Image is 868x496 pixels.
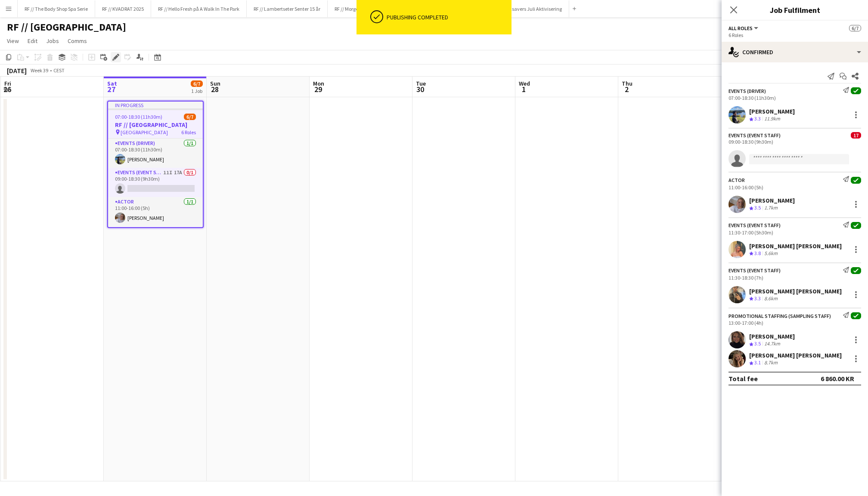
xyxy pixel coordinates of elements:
[728,274,861,281] div: 11:30-18:30 (7h)
[210,80,220,87] span: Sun
[728,184,861,191] div: 11:00-16:00 (5h)
[7,21,126,34] h1: RF // [GEOGRAPHIC_DATA]
[749,351,842,359] div: [PERSON_NAME] [PERSON_NAME]
[416,80,426,87] span: Tue
[328,0,411,17] button: RF // Morgenbladet Morgenkaffe
[3,35,22,46] a: View
[749,197,795,204] div: [PERSON_NAME]
[191,88,202,94] div: 1 Job
[415,84,426,94] span: 30
[749,287,842,295] div: [PERSON_NAME] [PERSON_NAME]
[849,25,861,31] span: 6/7
[3,84,11,94] span: 26
[247,0,328,17] button: RF // Lambertseter Senter 15 år
[107,80,117,87] span: Sat
[95,0,151,17] button: RF // KVADRAT 2025
[722,42,868,62] div: Confirmed
[728,32,861,38] div: 6 Roles
[7,66,27,75] div: [DATE]
[115,114,162,120] span: 07:00-18:30 (11h30m)
[43,35,62,46] a: Jobs
[107,101,204,228] app-job-card: In progress07:00-18:30 (11h30m)6/7RF // [GEOGRAPHIC_DATA] [GEOGRAPHIC_DATA]6 RolesEvents (Driver)...
[851,132,861,139] span: 17
[108,139,203,168] app-card-role: Events (Driver)1/107:00-18:30 (11h30m)[PERSON_NAME]
[181,129,196,136] span: 6 Roles
[620,84,632,94] span: 2
[728,229,861,236] div: 11:30-17:00 (5h30m)
[64,35,90,46] a: Comms
[754,204,761,211] span: 3.5
[728,25,753,31] span: All roles
[728,267,781,274] div: Events (Event Staff)
[728,313,831,319] div: Promotional Staffing (Sampling Staff)
[763,204,779,212] div: 1.7km
[46,37,59,45] span: Jobs
[68,37,87,45] span: Comms
[722,4,868,15] h3: Job Fulfilment
[728,132,781,139] div: Events (Event Staff)
[108,121,203,129] h3: RF // [GEOGRAPHIC_DATA]
[108,168,203,197] app-card-role: Events (Event Staff)11I17A0/109:00-18:30 (9h30m)
[821,374,854,383] div: 6 860.00 KR
[106,84,117,94] span: 27
[728,139,861,145] div: 09:00-18:30 (9h30m)
[108,226,203,258] app-card-role: Events (Event Staff)1/1
[728,222,781,228] div: Events (Event Staff)
[763,340,782,348] div: 14.7km
[24,35,41,46] a: Edit
[313,80,324,87] span: Mon
[184,114,196,120] span: 6/7
[18,0,95,17] button: RF // The Body Shop Spa Serie
[312,84,324,94] span: 29
[28,37,37,45] span: Edit
[754,359,761,366] span: 3.1
[728,88,766,94] div: Events (Driver)
[754,295,761,302] span: 3.3
[763,295,779,302] div: 8.6km
[728,177,745,183] div: Actor
[749,108,795,115] div: [PERSON_NAME]
[484,0,569,17] button: RF // Specsavers Juli Aktivisering
[728,374,758,383] div: Total fee
[749,333,795,340] div: [PERSON_NAME]
[108,197,203,226] app-card-role: Actor1/111:00-16:00 (5h)[PERSON_NAME]
[151,0,247,17] button: RF // Hello Fresh på A Walk In The Park
[7,37,19,45] span: View
[749,242,842,250] div: [PERSON_NAME] [PERSON_NAME]
[518,84,530,94] span: 1
[754,340,761,347] span: 3.5
[519,80,530,87] span: Wed
[108,102,203,108] div: In progress
[4,80,11,87] span: Fri
[191,80,203,87] span: 6/7
[754,115,761,122] span: 3.3
[763,359,779,367] div: 8.7km
[28,67,50,74] span: Week 39
[121,129,168,136] span: [GEOGRAPHIC_DATA]
[754,250,761,256] span: 3.8
[728,320,861,326] div: 13:00-17:00 (4h)
[622,80,632,87] span: Thu
[763,115,782,123] div: 11.9km
[387,13,508,21] div: Publishing completed
[728,25,759,31] button: All roles
[209,84,220,94] span: 28
[53,67,65,74] div: CEST
[728,95,861,101] div: 07:00-18:30 (11h30m)
[763,250,779,257] div: 5.6km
